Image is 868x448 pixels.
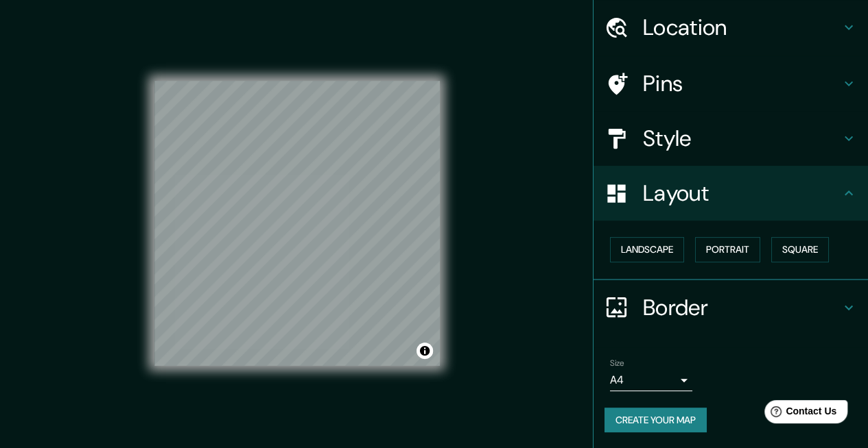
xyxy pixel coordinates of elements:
h4: Border [643,294,841,321]
div: Layout [594,166,868,221]
h4: Location [643,14,841,41]
button: Landscape [610,237,684,262]
h4: Pins [643,70,841,97]
iframe: Help widget launcher [746,395,853,433]
div: Pins [594,56,868,111]
div: A4 [610,369,692,391]
h4: Layout [643,179,841,207]
button: Portrait [695,237,760,262]
div: Border [594,280,868,335]
label: Size [610,357,624,369]
button: Create your map [605,408,707,433]
button: Square [771,237,829,262]
canvas: Map [154,81,440,366]
button: Toggle attribution [417,343,433,359]
h4: Style [643,125,841,152]
div: Style [594,111,868,166]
